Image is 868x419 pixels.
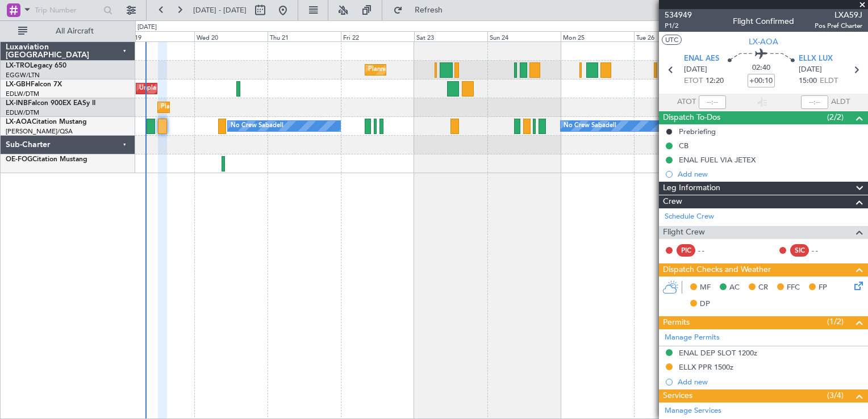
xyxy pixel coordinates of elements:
span: All Aircraft [30,27,120,35]
span: [DATE] [684,64,707,76]
a: Schedule Crew [665,211,714,223]
span: [DATE] - [DATE] [193,5,247,15]
span: ATOT [677,97,696,108]
span: ENAL AES [684,53,719,65]
span: ALDT [831,97,850,108]
span: P1/2 [665,21,692,31]
span: LX-INB [6,100,28,107]
a: LX-TROLegacy 650 [6,62,66,69]
div: PIC [677,244,695,257]
div: Wed 20 [194,31,268,41]
span: Leg Information [663,182,720,195]
span: 15:00 [799,76,817,87]
div: Fri 22 [341,31,414,41]
div: Planned Maint Geneva (Cointrin) [161,99,254,116]
span: Permits [663,316,690,329]
div: Add new [678,169,862,179]
a: LX-INBFalcon 900EX EASy II [6,100,95,107]
button: Refresh [388,1,456,19]
span: FP [819,282,827,294]
span: ETOT [684,76,703,87]
span: Dispatch Checks and Weather [663,263,771,276]
span: MF [700,282,711,294]
div: No Crew Sabadell [231,118,283,135]
div: ENAL DEP SLOT 1200z [679,348,757,358]
div: Add new [678,377,862,387]
span: (1/2) [827,316,844,328]
span: LX-AOA [749,36,778,48]
span: (3/4) [827,389,844,401]
span: ELDT [820,76,838,87]
div: - - [812,245,837,255]
button: UTC [662,35,682,45]
div: Flight Confirmed [733,15,794,27]
div: ELLX PPR 1500z [679,362,733,372]
span: LX-GBH [6,81,31,88]
span: 534949 [665,9,692,21]
span: 02:40 [752,62,770,74]
span: Services [663,389,692,403]
a: OE-FOGCitation Mustang [6,156,87,163]
span: [DATE] [799,64,822,76]
span: Dispatch To-Dos [663,111,720,124]
div: Planned Maint [GEOGRAPHIC_DATA] ([GEOGRAPHIC_DATA]) [368,61,547,78]
span: Flight Crew [663,226,705,239]
input: --:-- [699,95,726,109]
div: [DATE] [137,23,157,32]
a: Manage Services [665,405,721,417]
span: FFC [787,282,800,294]
span: CR [758,282,768,294]
input: Trip Number [35,2,100,19]
div: Sun 24 [487,31,561,41]
a: Manage Permits [665,332,720,343]
div: Sat 23 [414,31,487,41]
span: LX-AOA [6,119,32,125]
div: CB [679,141,688,150]
div: Tue 19 [121,31,194,41]
button: All Aircraft [12,22,123,40]
div: Mon 25 [561,31,634,41]
span: (2/2) [827,111,844,123]
span: Pos Pref Charter [815,21,862,31]
span: LXA59J [815,9,862,21]
div: Tue 26 [634,31,707,41]
span: OE-FOG [6,156,32,163]
a: EDLW/DTM [6,90,39,98]
a: [PERSON_NAME]/QSA [6,127,73,136]
div: Prebriefing [679,127,716,136]
span: DP [700,299,710,310]
div: No Crew Sabadell [564,118,616,135]
span: Refresh [405,6,453,14]
a: LX-AOACitation Mustang [6,119,87,125]
div: Unplanned Maint [GEOGRAPHIC_DATA] ([GEOGRAPHIC_DATA]) [139,80,326,97]
span: Crew [663,195,682,208]
div: SIC [790,244,809,257]
span: ELLX LUX [799,53,833,65]
span: AC [729,282,740,294]
a: LX-GBHFalcon 7X [6,81,62,88]
a: EDLW/DTM [6,108,39,117]
div: ENAL FUEL VIA JETEX [679,155,756,165]
span: 12:20 [706,76,724,87]
a: EGGW/LTN [6,71,40,79]
span: LX-TRO [6,62,30,69]
div: - - [698,245,724,255]
div: Thu 21 [268,31,341,41]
